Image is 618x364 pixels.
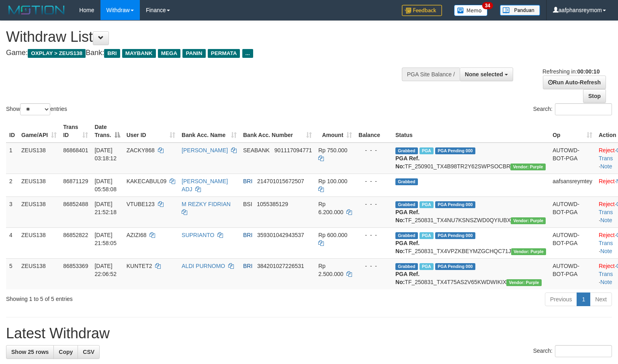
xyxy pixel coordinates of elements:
[6,325,612,342] h1: Latest Withdraw
[94,201,117,215] span: [DATE] 21:52:18
[182,201,231,207] a: M REZKY FIDRIAN
[392,196,549,227] td: TF_250831_TX4NU7KSNSZWD0QYIUBX
[392,120,549,143] th: Status
[63,263,88,269] span: 86853369
[533,345,612,357] label: Search:
[18,227,60,258] td: ZEUS138
[435,147,475,154] span: PGA Pending
[395,209,420,223] b: PGA Ref. No:
[435,232,475,239] span: PGA Pending
[240,120,315,143] th: Bank Acc. Number: activate to sort column ascending
[6,120,18,143] th: ID
[545,292,577,306] a: Previous
[318,147,347,153] span: Rp 750.000
[599,232,615,238] a: Reject
[257,178,304,184] span: Copy 214701015672507 to clipboard
[315,120,355,143] th: Amount: activate to sort column ascending
[358,146,389,154] div: - - -
[395,232,418,239] span: Grabbed
[454,5,488,16] img: Button%20Memo.svg
[318,232,347,238] span: Rp 600.000
[600,248,612,254] a: Note
[178,120,240,143] th: Bank Acc. Name: activate to sort column ascending
[63,178,88,184] span: 86871129
[358,177,389,185] div: - - -
[583,89,606,103] a: Stop
[599,178,615,184] a: Reject
[243,263,252,269] span: BRI
[6,49,404,57] h4: Game: Bank:
[127,178,167,184] span: KAKECABUL09
[549,174,595,196] td: aafsansreymtey
[18,174,60,196] td: ZEUS138
[577,292,590,306] a: 1
[6,174,18,196] td: 2
[127,147,155,153] span: ZACKY868
[358,262,389,270] div: - - -
[127,232,147,238] span: AZIZI68
[274,147,312,153] span: Copy 901117094771 to clipboard
[549,258,595,289] td: AUTOWD-BOT-PGA
[257,232,304,238] span: Copy 359301042943537 to clipboard
[500,5,540,16] img: panduan.png
[6,4,67,16] img: MOTION_logo.png
[104,49,120,58] span: BRI
[392,143,549,174] td: TF_250901_TX4B98TR2Y62SWPSOCBR
[123,120,178,143] th: User ID: activate to sort column ascending
[243,147,270,153] span: SEABANK
[208,49,240,58] span: PERMATA
[59,349,73,355] span: Copy
[6,292,252,303] div: Showing 1 to 5 of 5 entries
[435,263,475,270] span: PGA Pending
[53,345,78,359] a: Copy
[63,147,88,153] span: 86868401
[242,49,253,58] span: ...
[395,263,418,270] span: Grabbed
[182,232,214,238] a: SUPRIANTO
[555,345,612,357] input: Search:
[122,49,156,58] span: MAYBANK
[577,68,600,75] strong: 00:00:10
[402,5,442,16] img: Feedback.jpg
[600,163,612,170] a: Note
[91,120,123,143] th: Date Trans.: activate to sort column descending
[60,120,91,143] th: Trans ID: activate to sort column ascending
[465,71,503,78] span: None selected
[392,227,549,258] td: TF_250831_TX4VPZKBEYMZGCHQC71J
[435,201,475,208] span: PGA Pending
[420,263,434,270] span: Marked by aaftrukkakada
[243,232,252,238] span: BRI
[94,178,117,192] span: [DATE] 05:58:08
[18,120,60,143] th: Game/API: activate to sort column ascending
[420,201,434,208] span: Marked by aafsolysreylen
[600,279,612,285] a: Note
[20,103,50,115] select: Showentries
[6,227,18,258] td: 4
[555,103,612,115] input: Search:
[83,349,94,355] span: CSV
[542,68,600,75] span: Refreshing in:
[543,76,606,89] a: Run Auto-Refresh
[6,196,18,227] td: 3
[533,103,612,115] label: Search:
[28,49,86,58] span: OXPLAY > ZEUS138
[257,201,288,207] span: Copy 1055385129 to clipboard
[460,67,513,81] button: None selected
[506,279,541,286] span: Vendor URL: https://trx4.1velocity.biz
[420,232,434,239] span: Marked by aaftrukkakada
[18,258,60,289] td: ZEUS138
[395,240,420,254] b: PGA Ref. No:
[395,201,418,208] span: Grabbed
[549,196,595,227] td: AUTOWD-BOT-PGA
[549,227,595,258] td: AUTOWD-BOT-PGA
[78,345,100,359] a: CSV
[63,232,88,238] span: 86852822
[395,147,418,154] span: Grabbed
[482,2,493,9] span: 34
[511,217,546,224] span: Vendor URL: https://trx4.1velocity.biz
[6,345,54,359] a: Show 25 rows
[158,49,181,58] span: MEGA
[318,263,343,277] span: Rp 2.500.000
[257,263,304,269] span: Copy 384201027226531 to clipboard
[127,201,155,207] span: VTUBE123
